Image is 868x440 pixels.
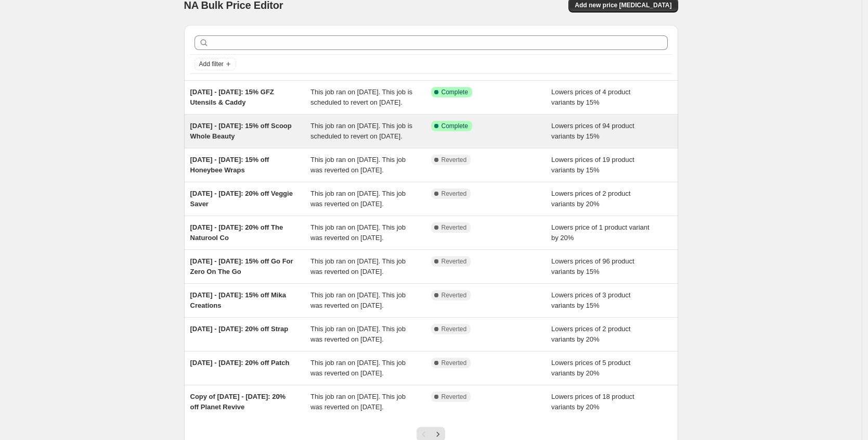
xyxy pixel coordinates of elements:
span: Lowers prices of 5 product variants by 20% [551,359,630,377]
span: [DATE] - [DATE]: 20% off Strap [190,325,289,333]
span: [DATE] - [DATE]: 20% off Veggie Saver [190,190,293,208]
span: [DATE] - [DATE]: 15% off Honeybee Wraps [190,156,269,174]
span: [DATE] - [DATE]: 15% off Mika Creations [190,291,286,309]
span: Lowers prices of 18 product variants by 20% [551,393,634,411]
span: Reverted [442,359,467,367]
span: Reverted [442,156,467,164]
span: This job ran on [DATE]. This job is scheduled to revert on [DATE]. [310,122,412,140]
span: Complete [442,122,468,130]
span: Lowers prices of 2 product variants by 20% [551,325,630,343]
span: This job ran on [DATE]. This job was reverted on [DATE]. [310,257,406,275]
span: This job ran on [DATE]. This job was reverted on [DATE]. [310,359,406,377]
button: Add filter [195,58,236,70]
span: Reverted [442,190,467,198]
span: Copy of [DATE] - [DATE]: 20% off Planet Revive [190,393,286,411]
span: Lowers prices of 94 product variants by 15% [551,122,634,140]
span: Lowers prices of 3 product variants by 15% [551,291,630,309]
span: This job ran on [DATE]. This job was reverted on [DATE]. [310,291,406,309]
span: Add new price [MEDICAL_DATA] [575,1,671,9]
span: This job ran on [DATE]. This job was reverted on [DATE]. [310,190,406,208]
span: Reverted [442,223,467,232]
span: Lowers price of 1 product variant by 20% [551,223,650,242]
span: Reverted [442,257,467,266]
span: This job ran on [DATE]. This job was reverted on [DATE]. [310,223,406,242]
span: Complete [442,88,468,96]
span: This job ran on [DATE]. This job was reverted on [DATE]. [310,393,406,411]
span: [DATE] - [DATE]: 20% off Patch [190,359,290,367]
span: [DATE] - [DATE]: 20% off The Naturool Co [190,223,283,242]
span: Add filter [199,60,224,68]
span: Reverted [442,291,467,299]
span: [DATE] - [DATE]: 15% off Go For Zero On The Go [190,257,293,275]
span: Reverted [442,325,467,333]
span: This job ran on [DATE]. This job was reverted on [DATE]. [310,325,406,343]
span: Lowers prices of 19 product variants by 15% [551,156,634,174]
span: [DATE] - [DATE]: 15% GFZ Utensils & Caddy [190,88,274,106]
span: This job ran on [DATE]. This job is scheduled to revert on [DATE]. [310,88,412,106]
span: Lowers prices of 96 product variants by 15% [551,257,634,275]
span: Reverted [442,393,467,401]
span: This job ran on [DATE]. This job was reverted on [DATE]. [310,156,406,174]
span: Lowers prices of 4 product variants by 15% [551,88,630,106]
span: [DATE] - [DATE]: 15% off Scoop Whole Beauty [190,122,292,140]
span: Lowers prices of 2 product variants by 20% [551,190,630,208]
